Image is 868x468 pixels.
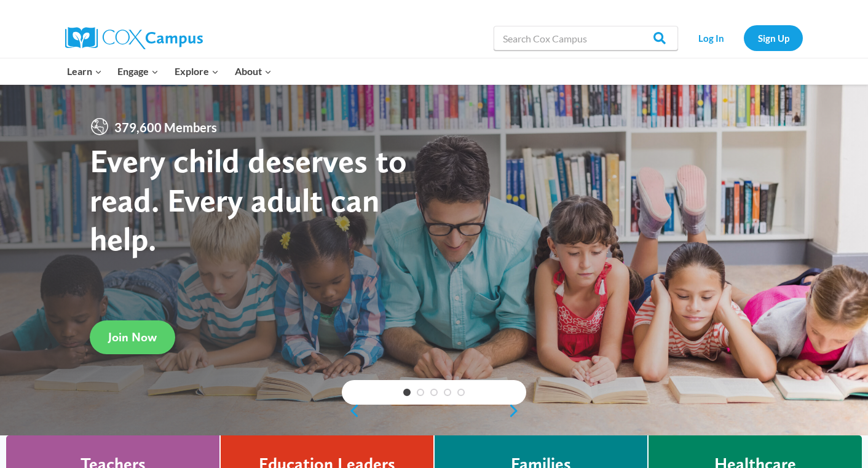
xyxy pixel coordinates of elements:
[65,27,203,49] img: Cox Campus
[430,389,438,396] a: 3
[108,330,157,344] span: Join Now
[90,141,407,258] strong: Every child deserves to read. Every adult can help.
[117,63,159,79] span: Engage
[744,25,803,50] a: Sign Up
[417,389,424,396] a: 2
[90,320,175,354] a: Join Now
[403,389,411,396] a: 1
[684,25,803,50] nav: Secondary Navigation
[508,403,526,418] a: next
[342,403,360,418] a: previous
[342,399,526,423] div: content slider buttons
[444,389,451,396] a: 4
[67,63,102,79] span: Learn
[59,58,279,84] nav: Primary Navigation
[494,26,678,50] input: Search Cox Campus
[235,63,272,79] span: About
[684,25,738,50] a: Log In
[175,63,219,79] span: Explore
[109,117,222,137] span: 379,600 Members
[457,389,465,396] a: 5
